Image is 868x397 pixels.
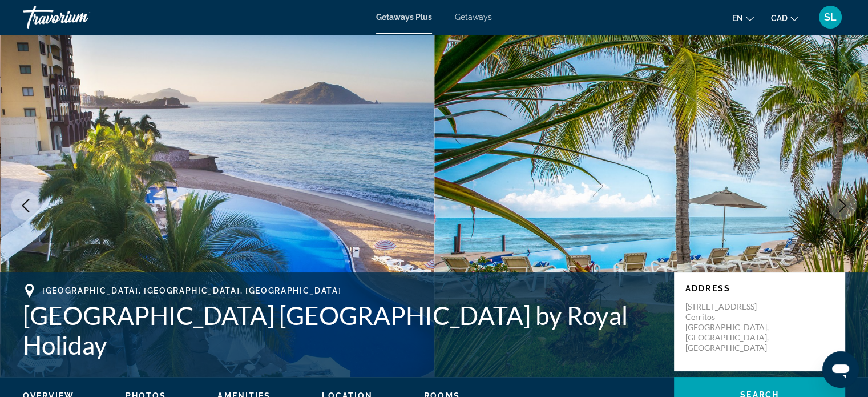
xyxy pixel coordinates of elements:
[23,300,663,360] h1: [GEOGRAPHIC_DATA] [GEOGRAPHIC_DATA] by Royal Holiday
[824,11,837,23] span: SL
[685,284,834,293] p: Address
[822,351,859,388] iframe: Button to launch messaging window
[376,13,432,22] a: Getaways Plus
[685,302,777,353] p: [STREET_ADDRESS] Cerritos [GEOGRAPHIC_DATA], [GEOGRAPHIC_DATA], [GEOGRAPHIC_DATA]
[455,13,492,22] a: Getaways
[828,191,857,220] button: Next image
[771,10,798,26] button: Change currency
[11,191,40,220] button: Previous image
[732,10,754,26] button: Change language
[42,286,341,295] span: [GEOGRAPHIC_DATA], [GEOGRAPHIC_DATA], [GEOGRAPHIC_DATA]
[771,14,788,23] span: CAD
[815,5,845,29] button: User Menu
[23,2,137,32] a: Travorium
[732,14,743,23] span: en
